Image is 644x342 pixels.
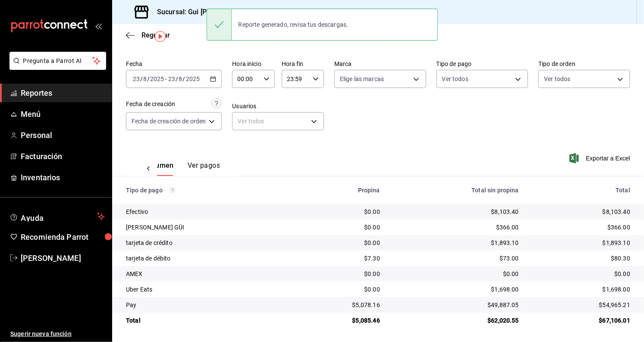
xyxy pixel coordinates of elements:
input: -- [179,75,183,82]
div: $0.00 [299,223,380,232]
label: Usuarios [232,104,324,110]
button: Regresar [126,31,170,39]
div: Total [533,187,630,194]
input: -- [168,75,176,82]
div: $67,106.01 [533,316,630,325]
div: $1,698.00 [533,285,630,294]
span: Ver todos [544,75,570,83]
span: Menú [21,108,105,120]
div: tarjeta de crédito [126,238,286,247]
span: / [176,75,178,82]
div: Uber Eats [126,285,286,294]
a: Pregunta a Parrot AI [6,63,106,72]
div: Fecha de creación [126,100,175,109]
label: Tipo de pago [437,61,528,67]
div: $80.30 [533,254,630,263]
button: open_drawer_menu [95,22,102,29]
span: Facturación [21,151,105,162]
div: $0.00 [299,238,380,247]
div: tarjeta de débito [126,254,286,263]
span: Sugerir nueva función [10,329,105,339]
div: $5,085.46 [299,316,380,325]
div: [PERSON_NAME] GÜI [126,223,286,232]
div: Total [126,316,286,325]
span: Elige las marcas [340,75,384,83]
span: Fecha de creación de orden [132,117,206,126]
div: $0.00 [394,270,519,278]
div: $1,893.10 [533,238,630,247]
div: $5,078.16 [299,301,380,309]
div: $1,698.00 [394,285,519,294]
span: / [140,75,143,82]
div: $366.00 [533,223,630,232]
label: Hora fin [282,61,324,67]
div: Propina [299,187,380,194]
img: Tooltip marker [155,31,166,42]
div: $54,965.21 [533,301,630,309]
input: ---- [150,75,164,82]
span: / [183,75,185,82]
div: $0.00 [533,270,630,278]
div: $49,887.05 [394,301,519,309]
button: Exportar a Excel [571,153,630,163]
label: Tipo de orden [538,61,630,67]
span: Recomienda Parrot [21,231,105,243]
div: AMEX [126,270,286,278]
input: -- [143,75,147,82]
div: Pay [126,301,286,309]
h3: Sucursal: Gui [PERSON_NAME] (Paseo) [150,7,280,17]
div: Efectivo [126,207,286,216]
span: Personal [21,129,105,141]
div: $0.00 [299,285,380,294]
div: Reporte generado, revisa tus descargas. [232,15,355,34]
span: Inventarios [21,172,105,183]
div: $366.00 [394,223,519,232]
div: navigation tabs [132,161,194,176]
div: $73.00 [394,254,519,263]
span: Pregunta a Parrot AI [23,56,93,66]
div: $7.30 [299,254,380,263]
div: Ver todos [232,112,324,130]
input: ---- [185,75,200,82]
input: -- [132,75,140,82]
span: Ayuda [21,211,94,222]
span: Ver todos [442,75,468,83]
span: / [147,75,150,82]
div: $8,103.40 [533,207,630,216]
span: - [165,75,167,82]
span: Reportes [21,87,105,99]
div: $0.00 [299,270,380,278]
span: [PERSON_NAME] [21,252,105,264]
label: Marca [334,61,426,67]
div: $62,020.55 [394,316,519,325]
span: Regresar [141,31,170,39]
div: Total sin propina [394,187,519,194]
div: $1,893.10 [394,238,519,247]
button: Ver pagos [188,161,220,176]
svg: Los pagos realizados con Pay y otras terminales son montos brutos. [170,187,176,193]
label: Fecha [126,61,222,67]
div: $0.00 [299,207,380,216]
div: $8,103.40 [394,207,519,216]
button: Pregunta a Parrot AI [9,52,106,70]
div: Tipo de pago [126,187,286,194]
label: Hora inicio [232,61,274,67]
